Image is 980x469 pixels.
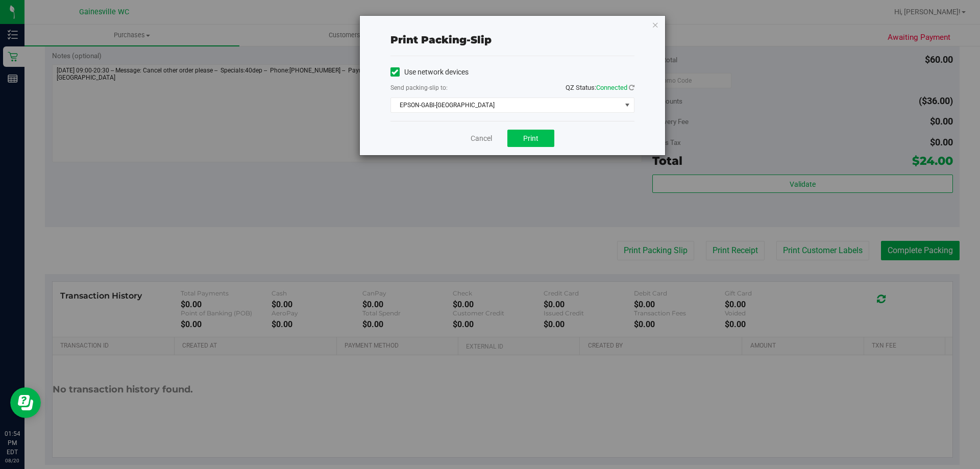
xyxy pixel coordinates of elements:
[471,133,492,144] a: Cancel
[507,130,554,147] button: Print
[390,34,492,46] span: Print packing-slip
[596,84,627,91] span: Connected
[390,83,448,92] label: Send packing-slip to:
[523,134,538,142] span: Print
[621,98,633,112] span: select
[391,98,621,112] span: EPSON-GABI-[GEOGRAPHIC_DATA]
[390,67,469,78] label: Use network devices
[10,387,41,418] iframe: Resource center
[566,84,634,91] span: QZ Status:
